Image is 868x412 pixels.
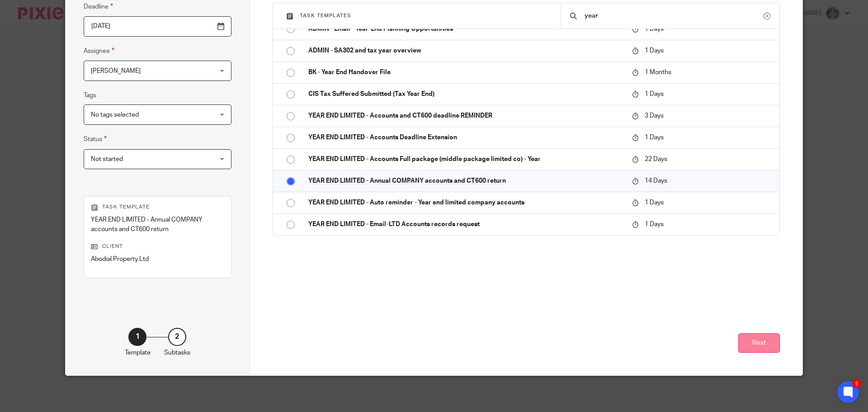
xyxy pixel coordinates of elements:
span: 1 Months [645,69,671,76]
p: YEAR END LIMITED - Annual COMPANY accounts and CT600 return [91,215,224,234]
span: 1 Days [645,134,664,141]
span: 14 Days [645,178,667,184]
p: YEAR END LIMITED - Auto reminder - Year end limited company accounts [308,198,623,207]
span: [PERSON_NAME] [91,68,141,74]
p: BK - Year End Handover File [308,68,623,77]
div: 2 [168,328,186,346]
label: Tags [84,91,96,100]
input: Search... [584,11,764,21]
span: 1 Days [645,199,664,206]
p: ADMIN - SA302 and tax year overview [308,46,623,55]
span: 1 Days [645,91,664,97]
span: 3 Days [645,113,664,119]
p: YEAR END LIMITED - Accounts and CT600 deadline REMINDER [308,111,623,120]
button: Next [738,333,780,353]
p: Task template [91,204,224,211]
p: YEAR END LIMITED - Email-LTD Accounts records request [308,220,623,229]
p: ADMIN - Email - Year-End Planning Opportunities [308,24,623,33]
input: Pick a date [84,16,231,37]
span: 1 Days [645,47,664,54]
label: Status [84,134,107,144]
p: YEAR END LIMITED - Accounts Deadline Extension [308,133,623,142]
span: 1 Days [645,222,664,228]
p: Client [91,243,224,250]
p: YEAR END LIMITED - Accounts Full package (middle package limited co) - Year [308,155,623,164]
p: CIS Tax Suffered Submitted (Tax Year End) [308,90,623,99]
p: Subtasks [164,348,190,357]
span: 22 Days [645,156,667,162]
span: No tags selected [91,112,139,118]
label: Deadline [84,1,113,12]
span: Task templates [300,13,351,18]
span: Not started [91,156,123,162]
p: Template [125,348,151,357]
p: Abodial Property Ltd [91,255,224,264]
p: YEAR END LIMITED - Annual COMPANY accounts and CT600 return [308,176,623,185]
span: 1 Days [645,26,664,32]
div: 5 [852,379,861,388]
div: 1 [128,328,146,346]
label: Assignee [84,46,114,56]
